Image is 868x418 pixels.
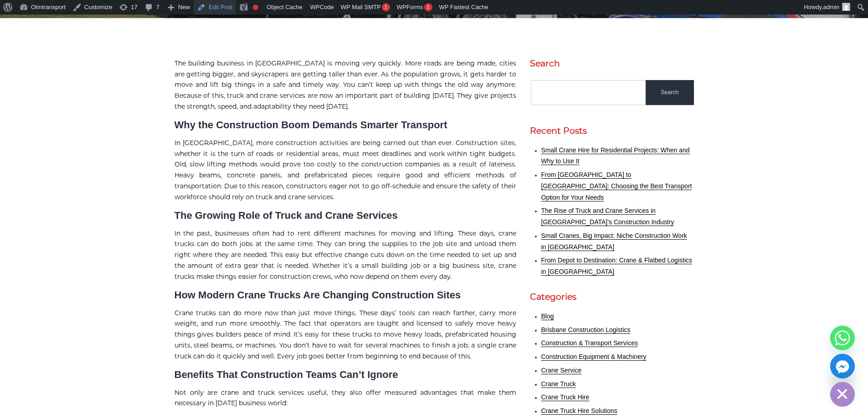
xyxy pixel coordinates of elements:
strong: Benefits That Construction Teams Can’t Ignore [175,369,398,380]
h2: Recent Posts [530,126,694,136]
div: Focus keyphrase not set [253,5,258,10]
strong: The Growing Role of Truck and Crane Services [175,210,398,221]
input: Search [646,80,694,105]
a: Crane Truck Hire [541,393,590,401]
strong: How Modern Crane Trucks Are Changing Construction Sites [175,289,461,301]
a: Small Crane Hire for Residential Projects: When and Why to Use It [541,146,690,165]
a: Brisbane Construction Logistics [541,326,631,333]
a: Small Cranes, Big Impact: Niche Construction Work in [GEOGRAPHIC_DATA] [541,232,687,251]
a: Crane Truck Hire Solutions [541,407,617,414]
div: 1 [424,3,432,11]
a: Crane Service [541,367,582,374]
p: Not only are crane and truck services useful, they also offer measured advantages that make them ... [175,388,516,409]
a: Blog [541,312,554,320]
span: 1 [385,4,387,10]
nav: Recent Posts [530,145,694,278]
a: Construction & Transport Services [541,339,638,347]
p: In [GEOGRAPHIC_DATA], more construction activities are being carried out than ever. Construction ... [175,138,516,203]
a: The Rise of Truck and Crane Services in [GEOGRAPHIC_DATA]’s Construction Industry [541,207,674,226]
h2: Categories [530,292,694,302]
strong: Why the Construction Boom Demands Smarter Transport [175,119,447,131]
p: The building business in [GEOGRAPHIC_DATA] is moving very quickly. More roads are being made, cit... [175,58,516,112]
a: Construction Equipment & Machinery [541,353,647,360]
a: From Depot to Destination: Crane & Flatbed Logistics in [GEOGRAPHIC_DATA] [541,257,693,275]
p: Crane trucks can do more now than just move things. These days’ tools can reach farther, carry mo... [175,308,516,362]
span: admin [823,4,839,10]
a: Crane Truck [541,380,576,388]
a: Facebook_Messenger [830,354,855,378]
h2: Search [530,58,694,69]
a: From [GEOGRAPHIC_DATA] to [GEOGRAPHIC_DATA]: Choosing the Best Transport Option for Your Needs [541,171,692,201]
a: Whatsapp [830,326,855,350]
p: In the past, businesses often had to rent different machines for moving and lifting. These days, ... [175,228,516,282]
